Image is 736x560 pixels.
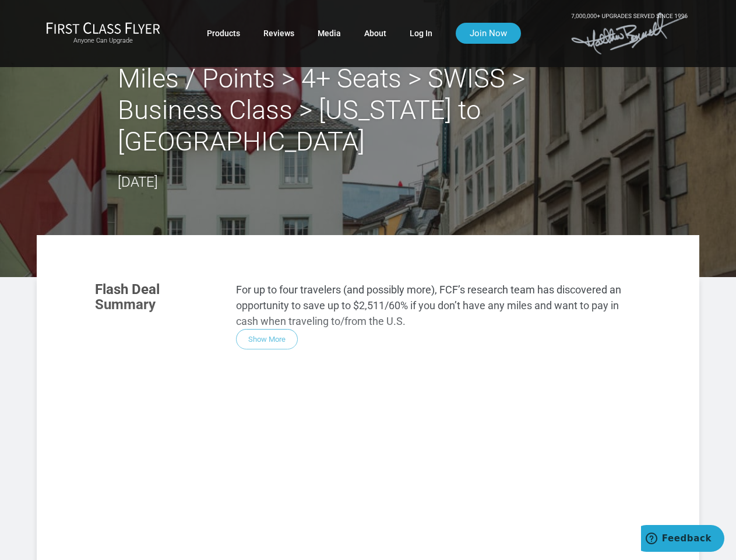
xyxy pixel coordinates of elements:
a: Media [318,23,341,44]
time: [DATE] [118,174,158,190]
a: First Class FlyerAnyone Can Upgrade [46,22,160,45]
p: For up to four travelers (and possibly more), FCF’s research team has discovered an opportunity t... [236,282,641,329]
a: Join Now [456,23,521,44]
img: First Class Flyer [46,22,160,34]
a: About [364,23,386,44]
small: Anyone Can Upgrade [46,37,160,45]
a: Reviews [263,23,294,44]
iframe: Opens a widget where you can find more information [641,525,724,554]
h3: Flash Deal Summary [95,282,219,313]
a: Products [207,23,240,44]
a: Log In [410,23,432,44]
h2: Miles / Points > 4+ Seats > SWISS > Business Class > [US_STATE] to [GEOGRAPHIC_DATA] [118,63,619,157]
